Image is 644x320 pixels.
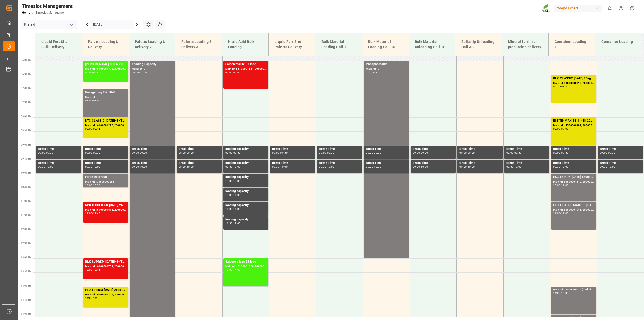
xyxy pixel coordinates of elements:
div: 09:30 [366,166,373,168]
div: loading capacity [225,147,266,152]
div: Main ref : , 4500007285 [85,180,126,184]
span: 12:00 Hr [21,228,31,231]
div: Container Loading 2 [599,37,638,52]
div: 09:30 [187,152,194,154]
div: 11:30 [225,222,233,224]
div: Main ref : 6100001661, 2000001409 [225,67,266,71]
div: Break Time [179,147,220,152]
div: Break Time [506,147,547,152]
div: Farbe Rotbraun [85,175,126,180]
div: 13:00 [225,269,233,271]
div: 10:00 [280,166,288,168]
div: 09:00 [85,152,92,154]
div: - [373,71,374,74]
div: 11:45 [93,212,100,215]
div: 09:30 [319,166,326,168]
div: Paletts Loading & Delivery 1 [86,37,125,52]
div: loading capacity [225,175,266,180]
div: 13:00 [85,269,92,271]
div: Paletts Loading & Delivery 3 [179,37,218,52]
span: 12:30 Hr [21,242,31,245]
div: Salpetersäure 53 lose [225,259,266,264]
div: - [373,152,374,154]
div: - [233,269,233,271]
span: 07:00 Hr [21,87,31,90]
span: 10:30 Hr [21,186,31,188]
div: 07:00 [233,71,241,74]
div: NTC CLASSIC [DATE]+3+TE 600kg BB [85,118,126,123]
div: 09:30 [225,166,233,168]
div: Bulkship Unloading Hall 3B [459,37,498,52]
div: 06:30 [553,85,560,88]
div: - [560,292,561,294]
span: 09:00 Hr [21,143,31,146]
div: 09:00 [459,152,467,154]
div: 07:00 [85,99,92,102]
div: - [560,152,561,154]
div: - [560,212,561,215]
div: 09:30 [374,152,381,154]
div: 09:30 [233,152,241,154]
span: 10:00 Hr [21,171,31,174]
span: 08:00 Hr [21,115,31,118]
div: - [420,152,421,154]
div: - [233,222,233,224]
div: 09:30 [459,166,467,168]
div: 10:00 [374,166,381,168]
div: - [279,152,280,154]
button: Help Center [615,3,627,14]
div: 09:00 [319,152,326,154]
div: Main ref : , [132,67,173,71]
div: Nitric Acid Bulk Loading [226,37,265,52]
div: - [92,297,93,299]
div: 11:00 [553,212,560,215]
div: 14:00 [85,297,92,299]
div: Main ref : 6100001276, 2000000929 [85,123,126,128]
div: Loading Capacity [132,62,173,67]
div: Break Time [132,161,173,166]
div: 11:00 [225,208,233,210]
div: 10:00 [93,166,100,168]
div: 09:00 [225,152,233,154]
div: 09:30 [608,152,615,154]
div: 06:00 [132,71,139,74]
div: - [560,166,561,168]
div: 21:00 [140,71,147,74]
div: - [560,128,561,130]
div: Liquid Fert Site Bulk Delivery [39,37,78,52]
input: DD.MM.YYYY [90,20,134,29]
div: 10:00 [514,166,522,168]
div: 13:00 [374,71,381,74]
div: Main ref : , [85,95,126,99]
div: 10:00 [225,180,233,182]
div: NPK O GOLD KR [DATE] 25kg (x60) IT [85,203,126,208]
div: Main ref : 6100001616, 2000001381 [85,208,126,212]
div: 09:30 [93,152,100,154]
div: - [513,152,514,154]
div: 15:00 [561,292,569,294]
div: - [233,208,233,210]
div: Salpetersäure 53 lose [225,62,266,67]
div: - [233,71,233,74]
div: Break Time [366,161,407,166]
div: 09:30 [421,152,428,154]
span: 06:30 Hr [21,73,31,76]
div: 09:30 [600,166,607,168]
div: - [326,166,327,168]
div: 06:00 [225,71,233,74]
div: Main ref : 4500000012 ( Anlieferung), [553,288,594,292]
div: 09:30 [140,152,147,154]
div: Main ref : 4500000899, 2000000815 [553,81,594,85]
div: Break Time [179,161,220,166]
div: 11:30 [233,208,241,210]
div: - [139,166,140,168]
div: - [45,152,46,154]
span: 11:30 Hr [21,214,31,217]
span: 13:00 Hr [21,256,31,259]
div: Break Time [272,161,313,166]
span: 11:00 Hr [21,200,31,202]
div: 10:00 [140,166,147,168]
div: Main ref : , [366,67,407,71]
div: 09:30 [280,152,288,154]
div: Break Time [413,161,454,166]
